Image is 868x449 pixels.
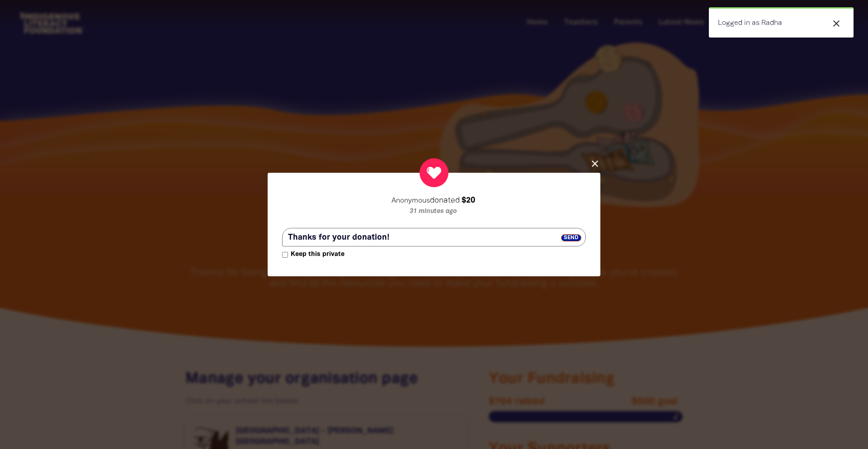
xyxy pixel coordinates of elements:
[590,158,600,169] button: close
[561,229,586,246] button: Send
[828,18,844,29] button: close
[831,18,842,29] i: close
[282,206,584,217] p: 31 minutes ago
[462,197,475,204] em: $20
[282,252,288,258] input: Keep this private
[282,249,344,260] label: Keep this private
[392,198,430,204] em: Anonymous
[430,197,460,204] span: donated
[282,228,586,246] textarea: Thanks for your donation!
[561,234,581,241] span: Send
[709,7,854,38] div: Logged in as Radha
[288,249,344,260] span: Keep this private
